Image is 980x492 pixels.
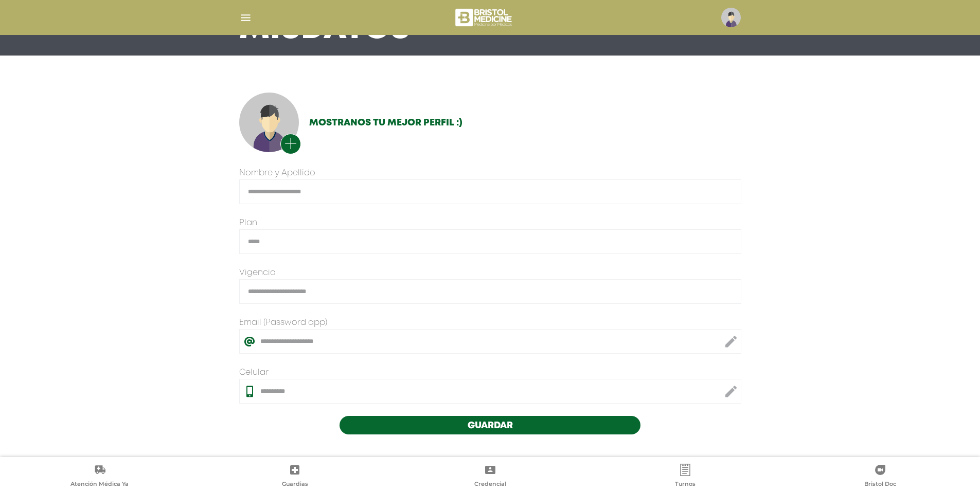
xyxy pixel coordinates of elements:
label: Nombre y Apellido [239,167,315,179]
button: Guardar [340,416,641,434]
a: Turnos [587,464,782,490]
img: profile-placeholder.svg [721,8,741,27]
a: Atención Médica Ya [2,464,197,490]
img: Cober_menu-lines-white.svg [239,11,252,24]
span: Bristol Doc [864,480,896,489]
label: Celular [239,367,269,379]
label: Vigencia [239,267,276,279]
label: Email (Password app) [239,317,327,329]
span: Guardias [282,480,308,489]
span: Guardar [468,421,513,430]
a: Guardias [197,464,392,490]
span: Credencial [474,480,506,489]
span: Atención Médica Ya [70,480,129,489]
h2: Mostranos tu mejor perfil :) [309,118,462,129]
a: Credencial [393,464,587,490]
span: Turnos [675,480,696,489]
a: Bristol Doc [783,464,978,490]
label: Plan [239,217,257,229]
img: bristol-medicine-blanco.png [454,5,515,30]
h3: Mis Datos [239,16,411,43]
